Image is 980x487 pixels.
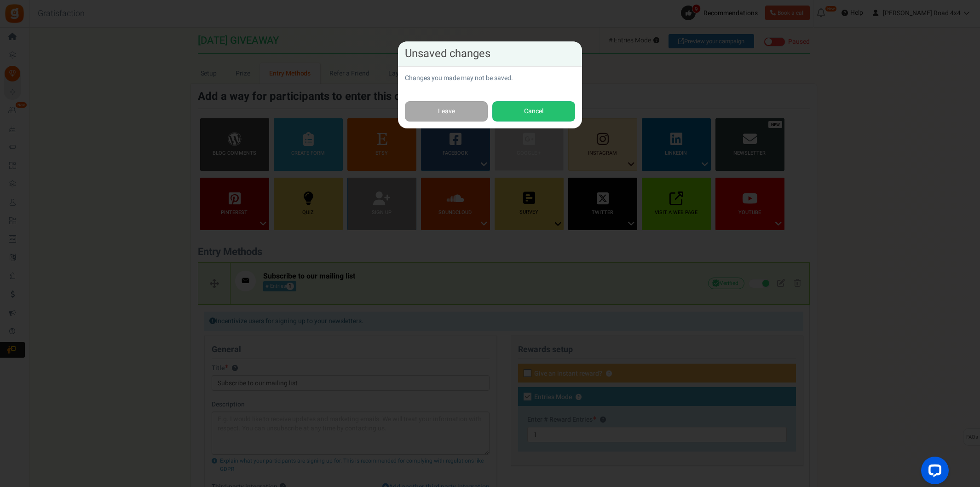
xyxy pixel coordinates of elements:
button: Cancel [492,101,575,122]
h4: Unsaved changes [405,48,575,59]
a: Leave [405,101,488,122]
p: Changes you made may not be saved. [405,74,575,83]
